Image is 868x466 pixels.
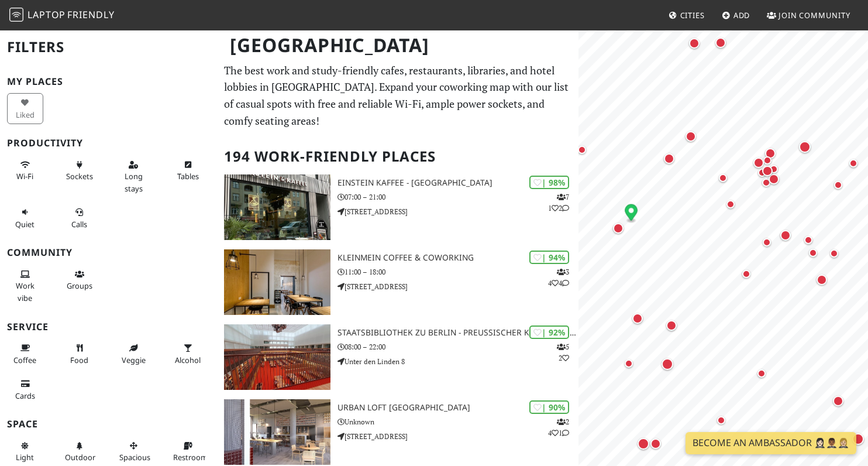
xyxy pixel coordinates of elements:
div: Map marker [724,197,738,211]
div: Map marker [687,36,702,51]
div: Map marker [806,246,820,260]
h3: Staatsbibliothek zu Berlin - Preußischer Kulturbesitz [337,328,578,338]
span: Food [70,355,88,365]
h3: Space [7,419,210,430]
h3: My Places [7,76,210,87]
button: Groups [61,265,98,296]
div: Map marker [846,156,860,170]
div: Map marker [759,176,773,190]
span: Alcohol [175,355,201,365]
div: Map marker [630,311,645,326]
p: 08:00 – 22:00 [337,341,578,352]
div: Map marker [683,129,698,144]
div: Map marker [850,431,866,447]
a: Become an Ambassador 🤵🏻‍♀️🤵🏾‍♂️🤵🏼‍♀️ [686,432,856,454]
div: Map marker [662,151,677,166]
div: Map marker [751,155,766,170]
span: Spacious [119,452,150,462]
a: LaptopFriendly LaptopFriendly [9,5,115,26]
img: Einstein Kaffee - Charlottenburg [224,174,330,240]
a: URBAN LOFT Berlin | 90% 241 URBAN LOFT [GEOGRAPHIC_DATA] Unknown [STREET_ADDRESS] [217,399,578,465]
div: Map marker [714,413,728,427]
span: Veggie [122,355,146,365]
div: Map marker [760,235,774,249]
span: Stable Wi-Fi [16,171,33,181]
button: Veggie [116,338,152,369]
div: Map marker [755,166,769,180]
a: Join Community [762,5,855,26]
p: The best work and study-friendly cafes, restaurants, libraries, and hotel lobbies in [GEOGRAPHIC_... [224,62,571,129]
img: URBAN LOFT Berlin [224,399,330,465]
span: Group tables [67,280,92,291]
span: Long stays [125,171,143,193]
span: Quiet [15,219,35,229]
span: People working [16,280,35,303]
a: Einstein Kaffee - Charlottenburg | 98% 712 Einstein Kaffee - [GEOGRAPHIC_DATA] 07:00 – 21:00 [STR... [217,174,578,240]
button: Long stays [116,155,152,198]
div: Map marker [831,393,846,409]
p: 11:00 – 18:00 [337,266,578,277]
button: Coffee [7,338,43,369]
span: Cities [680,10,705,20]
div: Map marker [766,172,781,187]
span: Power sockets [66,171,93,181]
div: Map marker [801,233,815,247]
p: 07:00 – 21:00 [337,191,578,203]
p: [STREET_ADDRESS] [337,281,578,292]
span: Add [733,10,750,20]
span: Join Community [779,10,850,20]
div: Map marker [635,436,652,452]
button: Tables [170,155,206,186]
div: | 92% [529,325,569,339]
h3: URBAN LOFT [GEOGRAPHIC_DATA] [337,403,578,413]
div: Map marker [760,153,774,167]
img: Staatsbibliothek zu Berlin - Preußischer Kulturbesitz [224,324,330,390]
a: Add [717,5,755,26]
h3: Productivity [7,138,210,149]
div: Map marker [831,178,845,192]
div: Map marker [760,163,775,179]
div: Map marker [648,436,663,451]
span: Laptop [27,8,66,21]
div: Map marker [797,139,813,155]
h3: KleinMein Coffee & Coworking [337,253,578,263]
p: Unknown [337,416,578,427]
div: Map marker [778,228,793,243]
button: Alcohol [170,338,206,369]
p: 3 4 4 [548,266,569,289]
div: Map marker [625,204,638,223]
a: Cities [664,5,709,26]
a: Staatsbibliothek zu Berlin - Preußischer Kulturbesitz | 92% 52 Staatsbibliothek zu Berlin - Preuß... [217,324,578,390]
button: Cards [7,374,43,405]
h1: [GEOGRAPHIC_DATA] [221,29,576,61]
button: Calls [61,203,98,234]
div: Map marker [763,146,778,161]
h3: Service [7,321,210,333]
div: Map marker [814,272,829,287]
div: Map marker [755,366,769,381]
h2: Filters [7,29,210,65]
div: Map marker [739,267,753,281]
div: Map marker [622,357,636,371]
div: | 94% [529,251,569,264]
img: KleinMein Coffee & Coworking [224,249,330,315]
span: Natural light [16,452,34,462]
div: Map marker [659,356,676,372]
a: KleinMein Coffee & Coworking | 94% 344 KleinMein Coffee & Coworking 11:00 – 18:00 [STREET_ADDRESS] [217,249,578,315]
button: Sockets [61,155,98,186]
div: Map marker [611,221,626,236]
span: Work-friendly tables [177,171,199,181]
span: Restroom [173,452,208,462]
div: Map marker [716,171,730,185]
p: 2 4 1 [548,416,569,438]
button: Food [61,338,98,369]
span: Coffee [13,355,36,365]
div: Map marker [575,143,589,157]
img: LaptopFriendly [9,8,23,22]
p: [STREET_ADDRESS] [337,431,578,442]
button: Work vibe [7,265,43,307]
span: Credit cards [15,390,35,401]
button: Wi-Fi [7,155,43,186]
span: Video/audio calls [71,219,87,229]
p: Unter den Linden 8 [337,356,578,367]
